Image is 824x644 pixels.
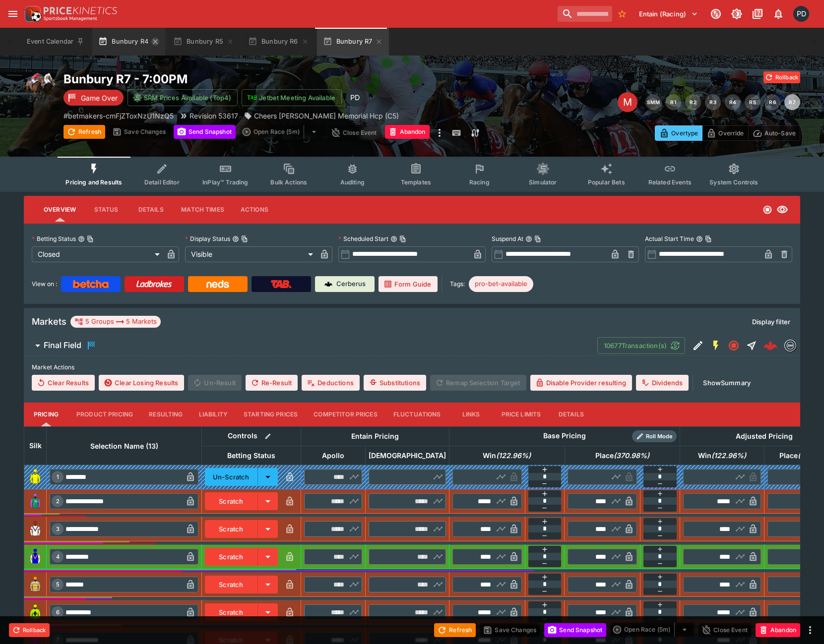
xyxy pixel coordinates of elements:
[270,178,307,186] span: Bulk Actions
[756,624,800,634] span: Mark an event as closed and abandoned.
[469,178,490,186] span: Racing
[549,403,593,426] button: Details
[725,337,743,354] button: Closed
[718,128,744,138] p: Override
[205,520,258,538] button: Scratch
[202,178,248,186] span: InPlay™ Trading
[32,246,163,262] div: Closed
[434,623,476,637] button: Refresh
[365,446,449,465] th: [DEMOGRAPHIC_DATA]
[191,403,236,426] button: Liability
[232,198,277,222] button: Actions
[401,178,431,186] span: Templates
[696,235,703,242] button: Actual Start TimeCopy To Clipboard
[614,450,649,462] em: ( 370.98 %)
[27,549,43,565] img: runner 4
[247,93,257,103] img: jetbet-logo.svg
[22,4,42,24] img: PriceKinetics Logo
[785,340,796,351] img: betmakers
[642,432,677,441] span: Roll Mode
[141,403,190,426] button: Resulting
[346,89,364,107] div: Paul Di Cioccio
[24,403,68,426] button: Pricing
[236,403,306,426] button: Starting Prices
[784,340,796,351] div: betmakers
[205,548,258,566] button: Scratch
[4,5,22,23] button: open drawer
[244,111,399,121] div: Cheers Mark Hillson Memorial Hcp (C5)
[711,450,746,462] em: ( 122.96 %)
[338,234,388,243] p: Scheduled Start
[9,623,50,637] button: Rollback
[205,468,258,486] button: Un-Scratch
[301,446,365,465] th: Apollo
[687,450,757,462] span: Win(122.96%)
[764,94,780,110] button: R6
[32,234,76,243] p: Betting Status
[645,94,800,110] nav: pagination navigation
[232,235,239,242] button: Display StatusCopy To Clipboard
[63,125,105,139] button: Refresh
[63,71,432,87] h2: Copy To Clipboard
[317,28,389,56] button: Bunbury R7
[136,280,172,288] img: Ladbrokes
[705,94,721,110] button: R3
[87,235,94,242] button: Copy To Clipboard
[793,6,809,22] div: Paul Dicioccio
[472,450,542,462] span: Win(122.96%)
[385,125,430,139] button: Abandon
[36,198,84,222] button: Overview
[190,111,238,121] p: Revision 53617
[494,403,549,426] button: Price Limits
[78,235,85,242] button: Betting StatusCopy To Clipboard
[336,279,366,289] p: Cerberus
[539,430,590,442] div: Base Pricing
[496,450,531,462] em: ( 122.96 %)
[558,6,612,22] input: search
[188,375,241,391] span: Un-Result
[79,440,169,452] span: Selection Name (13)
[246,375,298,391] span: Re-Result
[73,280,109,288] img: Betcha
[54,609,62,616] span: 6
[315,276,375,292] a: Cerberus
[544,623,606,637] button: Send Snapshot
[728,5,746,23] button: Toggle light/dark mode
[44,7,117,14] img: PriceKinetics
[202,426,301,446] th: Controls
[745,94,761,110] button: R5
[790,3,812,25] button: Paul Dicioccio
[492,234,523,243] p: Suspend At
[784,94,800,110] button: R7
[44,16,97,21] img: Sportsbook Management
[173,198,232,222] button: Match Times
[32,276,57,292] label: View on :
[728,340,740,351] svg: Closed
[205,576,258,593] button: Scratch
[645,94,661,110] button: SMM
[434,125,445,141] button: more
[27,604,43,620] img: runner 6
[364,375,426,391] button: Substitutions
[174,125,236,139] button: Send Snapshot
[399,235,406,242] button: Copy To Clipboard
[762,205,772,215] svg: Closed
[469,276,533,292] div: Betting Target: cerberus
[254,111,399,121] p: Cheers [PERSON_NAME] Memorial Hcp (C5)
[705,235,712,242] button: Copy To Clipboard
[763,71,800,83] button: Rollback
[27,521,43,537] img: runner 3
[99,375,184,391] button: Clear Losing Results
[32,375,95,391] button: Clear Results
[385,403,449,426] button: Fluctuations
[618,92,637,112] div: Edit Meeting
[27,577,43,592] img: runner 5
[385,126,430,136] span: Mark an event as closed and abandoned.
[32,316,66,327] h5: Markets
[24,426,47,465] th: Silk
[584,450,660,462] span: Place(370.98%)
[648,178,692,186] span: Related Events
[665,94,681,110] button: R1
[54,526,62,532] span: 3
[588,178,625,186] span: Popular Bets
